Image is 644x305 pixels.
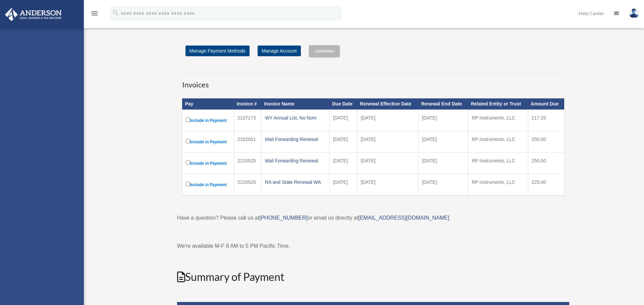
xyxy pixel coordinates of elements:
[265,113,326,123] div: WY Annual List, No Nom
[3,8,64,21] img: Anderson Advisors Platinum Portal
[186,160,190,165] input: Include in Payment
[358,215,449,221] a: [EMAIL_ADDRESS][DOMAIN_NAME]
[265,177,326,187] div: RA and State Renewal WA
[186,116,231,125] label: Include in Payment
[182,98,234,110] th: Pay
[234,109,262,131] td: 2107173
[468,174,528,196] td: RP Instruments, LLC
[112,9,119,16] i: search
[329,98,357,110] th: Due Date
[528,152,564,174] td: 250.00
[91,9,99,17] i: menu
[468,131,528,152] td: RP Instruments, LLC
[419,152,468,174] td: [DATE]
[329,131,357,152] td: [DATE]
[259,215,308,221] a: [PHONE_NUMBER]
[182,73,565,90] h3: Invoices
[528,109,564,131] td: 217.25
[186,182,190,186] input: Include in Payment
[177,270,570,285] h2: Summary of Payment
[258,46,301,56] a: Manage Account
[91,12,99,17] a: menu
[357,109,419,131] td: [DATE]
[528,98,564,110] th: Amount Due
[329,109,357,131] td: [DATE]
[329,174,357,196] td: [DATE]
[528,131,564,152] td: 250.00
[419,131,468,152] td: [DATE]
[186,159,231,167] label: Include in Payment
[177,241,570,251] p: We're available M-F 8 AM to 5 PM Pacific Time.
[357,98,419,110] th: Renewal Effective Date
[265,156,326,165] div: Mail Forwarding Renewal
[419,174,468,196] td: [DATE]
[234,131,262,152] td: 2162001
[177,213,570,223] p: Have a question? Please call us at or email us directly at
[419,98,468,110] th: Renewal End Date
[468,109,528,131] td: RP Instruments, LLC
[468,98,528,110] th: Related Entity or Trust
[185,46,250,56] a: Manage Payment Methods
[186,118,190,122] input: Include in Payment
[357,152,419,174] td: [DATE]
[419,109,468,131] td: [DATE]
[186,180,231,189] label: Include in Payment
[262,98,330,110] th: Invoice Name
[629,8,639,18] img: User Pic
[357,174,419,196] td: [DATE]
[329,152,357,174] td: [DATE]
[357,131,419,152] td: [DATE]
[186,138,231,146] label: Include in Payment
[528,174,564,196] td: 225.00
[234,152,262,174] td: 2210525
[234,174,262,196] td: 2210526
[186,139,190,143] input: Include in Payment
[468,152,528,174] td: RP Instruments, LLC
[265,135,326,144] div: Mail Forwarding Renewal
[234,98,262,110] th: Invoice #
